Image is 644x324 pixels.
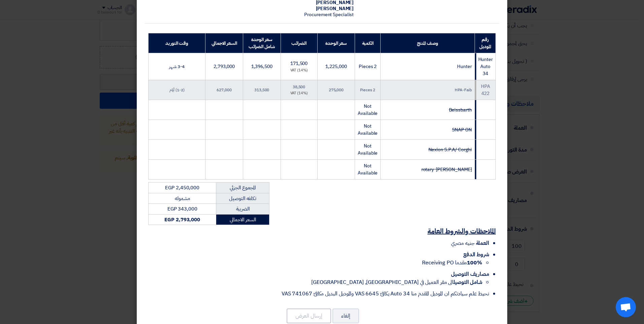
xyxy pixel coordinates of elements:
[381,33,475,53] th: وصف المنتج
[422,259,482,267] span: مقدما Receiving PO
[251,63,272,70] span: 1,396,500
[169,87,185,93] span: (1-2) أيام
[317,33,355,53] th: سعر الوحدة
[304,11,354,18] span: Procurement Specialist
[216,214,269,225] td: السعر الاجمالي
[355,33,381,53] th: الكمية
[616,297,636,317] div: Open chat
[427,226,496,236] u: الملاحظات والشروط العامة
[148,278,482,286] li: الى مقر العميل في [GEOGRAPHIC_DATA], [GEOGRAPHIC_DATA]
[451,239,474,247] span: جنيه مصري
[216,183,269,193] td: المجموع الجزئي
[455,87,472,93] span: HPA-Faib
[463,251,489,259] span: شروط الدفع
[475,33,495,53] th: رقم الموديل
[169,63,185,70] span: 3-4 شهر
[467,259,482,267] strong: 100%
[214,63,235,70] span: 2,793,000
[316,5,354,12] span: [PERSON_NAME]
[451,270,489,278] span: مصاريف التوصيل
[243,33,281,53] th: سعر الوحدة شامل الضرائب
[164,216,200,223] strong: EGP 2,793,000
[216,204,269,215] td: الضريبة
[475,53,495,80] td: Hunter Auto 34
[217,87,231,93] span: 627,000
[205,33,243,53] th: السعر الاجمالي
[284,91,315,96] div: (14%) VAT
[475,80,495,100] td: HPA 422
[287,309,331,323] button: إرسال العرض
[175,195,190,202] span: مشموله
[358,142,378,157] span: Not Available
[216,193,269,204] td: تكلفه التوصيل
[457,63,472,70] span: Hunter
[254,87,269,93] span: 313,500
[329,87,344,93] span: 275,000
[360,87,375,93] span: 2 Pieces
[476,239,489,247] span: العملة
[149,183,216,193] td: EGP 2,450,000
[358,103,378,117] span: Not Available
[421,166,472,173] strike: [PERSON_NAME] rotary
[428,146,472,153] strike: Nexion S.P.A/ Corghi
[149,33,205,53] th: وقت التوريد
[449,106,472,114] strike: Beissbarth
[293,84,305,90] span: 38,500
[452,126,472,133] strike: SNAP ON
[359,63,377,70] span: 2 Pieces
[325,63,347,70] span: 1,225,000
[358,162,378,176] span: Not Available
[148,290,489,298] li: نحيط علم سيادتكم ان الموديل المقدم منا Auto 34 يكافئ VAS 6645 والموديل البديل مكافئ VAS 741067
[284,68,315,73] div: (14%) VAT
[290,60,308,67] span: 171,500
[167,205,197,213] span: EGP 343,000
[332,309,359,323] button: إلغاء
[281,33,317,53] th: الضرائب
[453,278,482,286] strong: شامل التوصيل
[358,123,378,137] span: Not Available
